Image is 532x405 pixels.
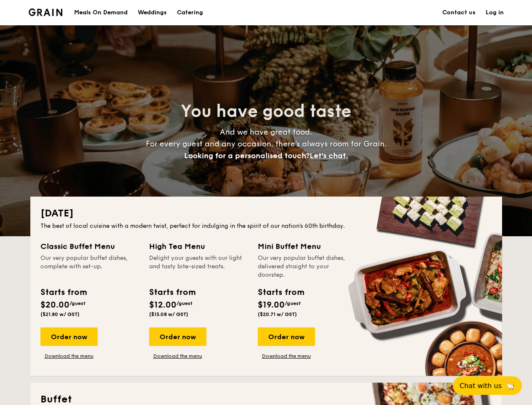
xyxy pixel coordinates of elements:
div: Order now [258,327,315,346]
a: Logotype [29,8,63,16]
div: Classic Buffet Menu [40,240,139,252]
div: Order now [40,327,98,346]
div: High Tea Menu [149,240,248,252]
button: Chat with us🦙 [453,376,522,395]
span: Looking for a personalised touch? [184,151,310,160]
a: Download the menu [40,353,98,359]
div: The best of local cuisine with a modern twist, perfect for indulging in the spirit of our nation’... [40,222,492,230]
span: /guest [70,300,86,306]
span: ($13.08 w/ GST) [149,311,188,317]
img: Grain [29,8,63,16]
div: Mini Buffet Menu [258,240,356,252]
div: Starts from [258,286,304,299]
div: Starts from [40,286,86,299]
span: Let's chat. [310,151,348,160]
span: ($20.71 w/ GST) [258,311,297,317]
div: Our very popular buffet dishes, delivered straight to your doorstep. [258,254,356,279]
span: /guest [176,300,192,306]
span: 🦙 [505,381,515,391]
span: You have good taste [181,101,351,121]
a: Download the menu [258,353,315,359]
span: ($21.80 w/ GST) [40,311,80,317]
div: Our very popular buffet dishes, complete with set-up. [40,254,139,279]
span: $20.00 [40,300,70,310]
span: $12.00 [149,300,176,310]
span: /guest [285,300,301,306]
span: $19.00 [258,300,285,310]
h2: [DATE] [40,207,492,220]
div: Delight your guests with our light and tasty bite-sized treats. [149,254,248,279]
div: Starts from [149,286,195,299]
div: Order now [149,327,206,346]
span: And we have great food. For every guest and any occasion, there’s always room for Grain. [146,127,387,160]
a: Download the menu [149,353,206,359]
span: Chat with us [460,382,502,390]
